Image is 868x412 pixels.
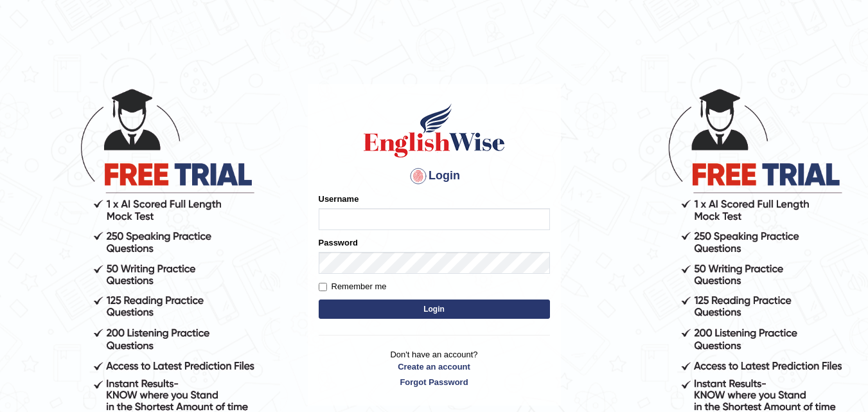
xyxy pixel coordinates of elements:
[319,237,358,249] label: Password
[319,283,327,291] input: Remember me
[319,376,550,388] a: Forgot Password
[361,102,508,159] img: Logo of English Wise sign in for intelligent practice with AI
[319,361,550,373] a: Create an account
[319,280,387,293] label: Remember me
[319,348,550,388] p: Don't have an account?
[319,166,550,186] h4: Login
[319,193,359,205] label: Username
[319,300,550,319] button: Login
